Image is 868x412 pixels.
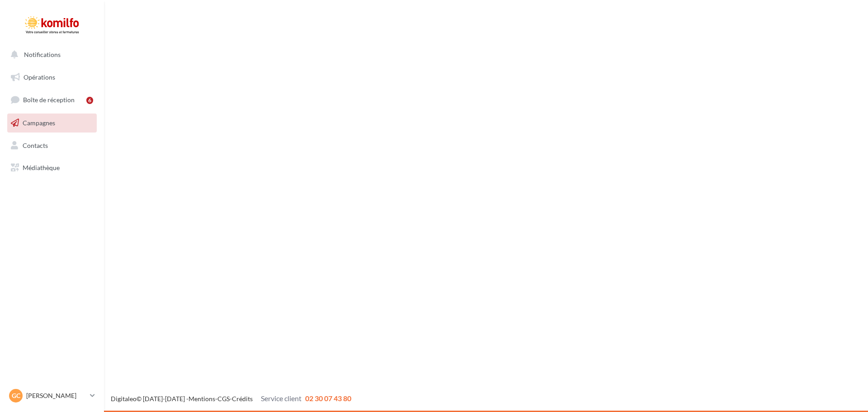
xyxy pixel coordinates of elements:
p: [PERSON_NAME] [26,391,86,400]
button: Notifications [5,45,95,64]
span: Service client [261,394,302,403]
a: Mentions [189,395,215,403]
div: 6 [86,97,93,104]
a: Contacts [5,136,99,155]
span: Opérations [24,73,55,81]
span: GC [12,391,20,400]
span: Campagnes [23,119,55,127]
a: Campagnes [5,114,99,133]
span: Médiathèque [23,164,60,171]
a: Médiathèque [5,158,99,177]
span: Boîte de réception [23,96,75,104]
a: Crédits [232,395,253,403]
span: Notifications [24,51,61,58]
span: © [DATE]-[DATE] - - - [111,395,351,403]
a: Digitaleo [111,395,137,403]
span: Contacts [23,141,48,149]
span: 02 30 07 43 80 [305,394,351,403]
a: GC [PERSON_NAME] [7,387,97,404]
a: CGS [217,395,230,403]
a: Boîte de réception6 [5,90,99,109]
a: Opérations [5,68,99,87]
